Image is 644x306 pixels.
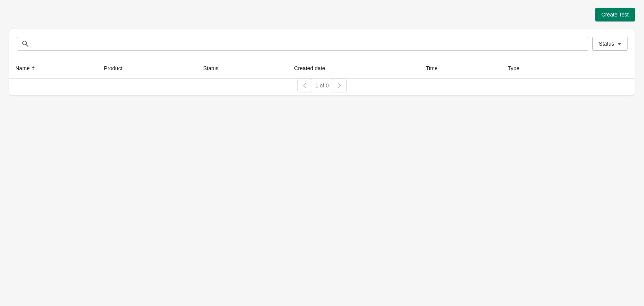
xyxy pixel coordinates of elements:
button: Type [505,61,530,75]
button: Created date [291,61,336,75]
span: Create Test [601,12,629,18]
button: Status [200,61,229,75]
button: Status [592,37,628,51]
button: Time [423,61,449,75]
button: Name [12,61,40,75]
button: Product [101,61,133,75]
span: 1 of 0 [315,82,329,89]
button: Create Test [595,8,635,21]
span: Status [599,41,614,47]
